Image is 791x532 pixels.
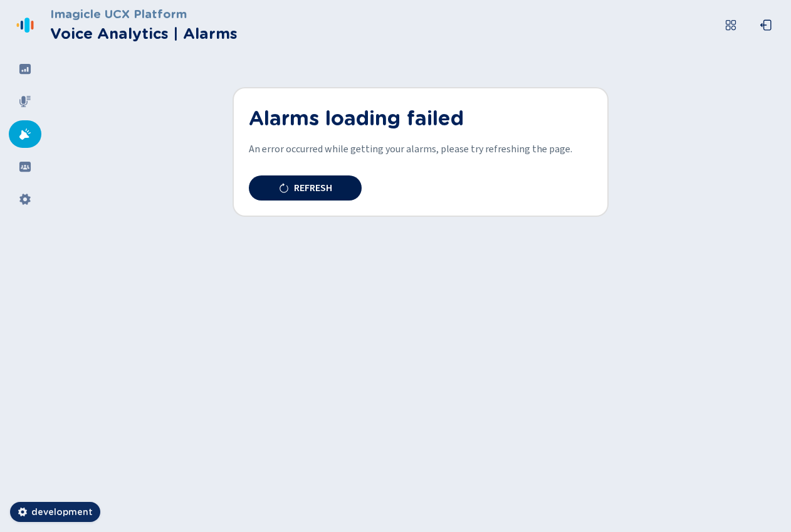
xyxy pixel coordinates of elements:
[9,120,41,148] div: Alarms
[50,23,238,45] h2: Voice Analytics | Alarms
[249,143,572,155] span: An error occurred while getting your alarms, please try refreshing the page.
[19,128,31,140] svg: alarm-filled
[294,183,332,193] span: Refresh
[31,506,93,518] span: development
[279,183,289,193] svg: arrow-clockwise
[9,185,41,213] div: Settings
[9,153,41,180] div: Groups
[249,103,592,133] h1: Alarms loading failed
[249,175,362,201] button: Refresh
[10,502,100,522] button: development
[19,160,31,173] svg: groups-filled
[19,63,31,75] svg: dashboard-filled
[9,88,41,115] div: Recordings
[9,55,41,83] div: Dashboard
[760,19,772,31] svg: box-arrow-left
[19,95,31,108] svg: mic-fill
[50,5,238,23] h3: Imagicle UCX Platform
